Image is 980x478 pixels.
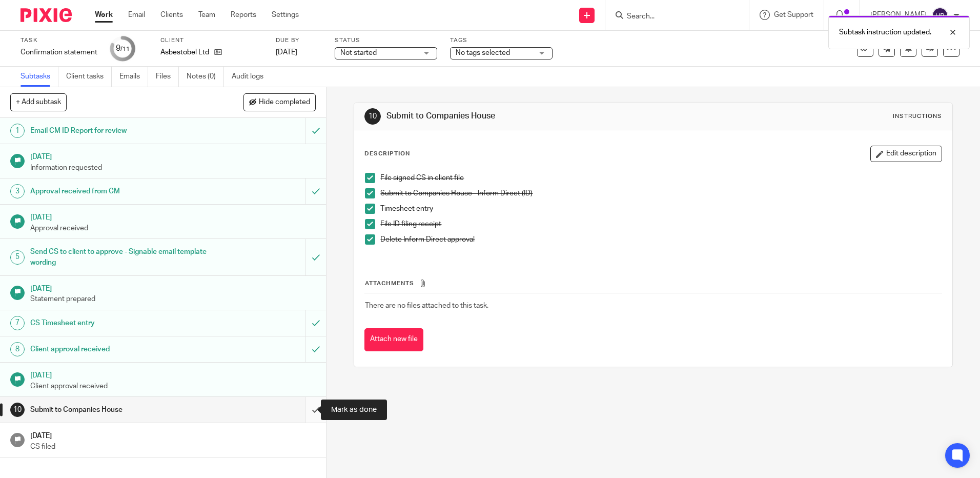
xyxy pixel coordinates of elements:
[839,27,931,37] p: Subtask instruction updated.
[259,98,310,107] span: Hide completed
[932,7,948,24] img: svg%3E
[364,150,410,158] p: Description
[30,315,207,331] h1: CS Timesheet entry
[30,402,207,417] h1: Submit to Companies House
[456,49,510,56] span: No tags selected
[335,36,437,45] label: Status
[10,316,25,330] div: 7
[10,184,25,198] div: 3
[187,67,224,87] a: Notes (0)
[160,36,263,45] label: Client
[386,111,675,122] h1: Submit to Companies House
[30,428,316,441] h1: [DATE]
[364,328,423,351] button: Attach new file
[30,123,207,138] h1: Email CM ID Report for review
[128,10,145,20] a: Email
[10,403,25,417] div: 10
[276,49,297,56] span: [DATE]
[340,49,377,56] span: Not started
[30,149,316,162] h1: [DATE]
[156,67,179,87] a: Files
[160,47,209,57] p: Asbestobel Ltd
[364,108,381,125] div: 10
[30,294,316,304] p: Statement prepared
[30,442,316,452] p: CS filed
[893,112,942,121] div: Instructions
[10,93,67,111] button: + Add subtask
[21,47,97,57] div: Confirmation statement
[21,36,97,45] label: Task
[66,67,112,87] a: Client tasks
[870,146,942,162] button: Edit description
[30,163,316,173] p: Information requested
[30,210,316,223] h1: [DATE]
[30,281,316,294] h1: [DATE]
[120,46,130,52] small: /11
[198,10,215,20] a: Team
[95,10,113,20] a: Work
[450,36,553,45] label: Tags
[365,302,488,309] span: There are no files attached to this task.
[380,204,941,214] p: Timesheet entry
[380,188,941,198] p: Submit to Companies House - Inform Direct (ID)
[30,368,316,381] h1: [DATE]
[30,223,316,233] p: Approval received
[272,10,299,20] a: Settings
[30,184,207,199] h1: Approval received from CM
[380,173,941,183] p: File signed CS in client file
[30,244,207,270] h1: Send CS to client to approve - Signable email template wording
[30,381,316,391] p: Client approval received
[276,36,322,45] label: Due by
[231,10,256,20] a: Reports
[243,93,316,111] button: Hide completed
[365,281,414,286] span: Attachments
[232,67,271,87] a: Audit logs
[30,342,207,357] h1: Client approval received
[10,124,25,138] div: 1
[160,10,183,20] a: Clients
[116,43,130,54] div: 9
[21,8,72,22] img: Pixie
[119,67,148,87] a: Emails
[10,342,25,356] div: 8
[380,219,941,229] p: File ID filing receipt
[380,234,941,245] p: Delete Inform Direct approval
[21,67,58,87] a: Subtasks
[10,250,25,265] div: 5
